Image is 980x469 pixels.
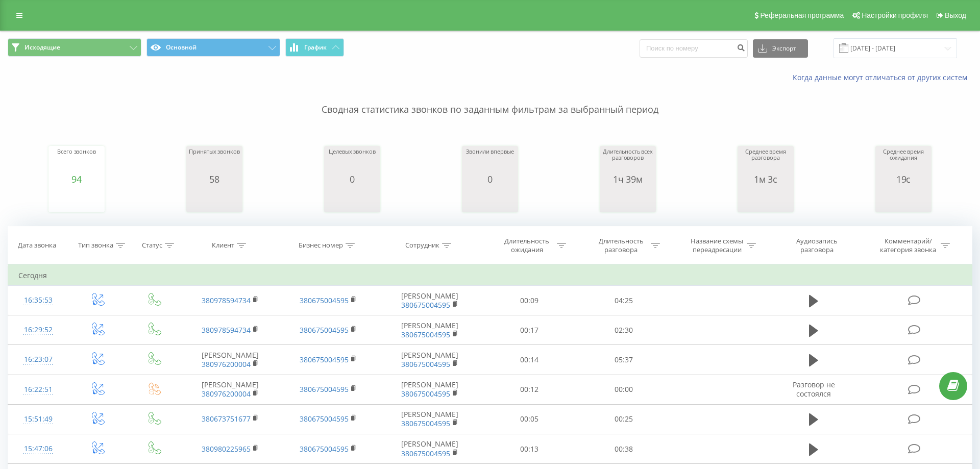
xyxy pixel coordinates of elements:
div: Всего звонков [57,149,96,174]
td: 00:17 [482,315,576,345]
span: Разговор не состоялся [793,380,835,399]
a: 380675004595 [401,449,450,458]
div: Название схемы переадресации [690,237,744,254]
div: 16:23:07 [18,350,58,369]
button: Основной [146,38,280,57]
div: Клиент [212,241,234,250]
span: Реферальная программа [760,11,844,19]
td: 00:25 [576,404,670,434]
div: Сотрудник [405,241,439,250]
td: 02:30 [576,315,670,345]
a: 380675004595 [300,444,349,454]
td: 00:12 [482,375,576,404]
div: Тип звонка [78,241,113,250]
td: [PERSON_NAME] [181,375,279,404]
div: 58 [189,174,239,184]
div: Бизнес номер [299,241,343,250]
div: Принятых звонков [189,149,239,174]
div: Аудиозапись разговора [784,237,850,254]
div: 15:51:49 [18,409,58,429]
p: Сводная статистика звонков по заданным фильтрам за выбранный период [8,83,972,116]
button: Экспорт [753,39,808,58]
a: 380675004595 [401,330,450,339]
td: Сегодня [8,265,972,286]
div: Комментарий/категория звонка [878,237,938,254]
div: 15:47:06 [18,439,58,459]
td: 00:13 [482,434,576,464]
a: 380675004595 [300,295,349,305]
div: Дата звонка [18,241,56,250]
span: График [304,44,327,51]
td: 00:38 [576,434,670,464]
div: Длительность всех разговоров [602,149,653,174]
a: 380675004595 [401,389,450,399]
a: 380673751677 [202,414,251,424]
td: 00:05 [482,404,576,434]
td: [PERSON_NAME] [377,375,482,404]
div: 16:22:51 [18,380,58,400]
div: Длительность ожидания [500,237,554,254]
a: 380976200004 [202,389,251,399]
div: 1м 3с [740,174,791,184]
div: Целевых звонков [329,149,375,174]
a: 380675004595 [300,325,349,335]
a: 380675004595 [300,384,349,394]
div: 94 [57,174,96,184]
td: 00:00 [576,375,670,404]
td: 00:14 [482,345,576,375]
button: График [285,38,344,57]
span: Исходящие [24,43,60,52]
button: Исходящие [8,38,141,57]
a: 380978594734 [202,325,251,335]
td: [PERSON_NAME] [377,315,482,345]
td: [PERSON_NAME] [377,345,482,375]
div: 16:35:53 [18,290,58,310]
span: Настройки профиля [862,11,928,19]
div: 19с [878,174,929,184]
div: Звонили впервые [466,149,513,174]
div: 0 [329,174,375,184]
a: 380675004595 [300,414,349,424]
input: Поиск по номеру [640,39,748,58]
td: 04:25 [576,286,670,315]
td: [PERSON_NAME] [377,286,482,315]
div: Длительность разговора [594,237,648,254]
span: Выход [945,11,966,19]
a: 380675004595 [401,418,450,428]
div: Среднее время разговора [740,149,791,174]
div: Статус [142,241,162,250]
a: 380675004595 [401,300,450,310]
a: 380675004595 [300,355,349,364]
div: 16:29:52 [18,320,58,340]
a: 380976200004 [202,359,251,369]
td: [PERSON_NAME] [377,404,482,434]
td: 05:37 [576,345,670,375]
td: [PERSON_NAME] [181,345,279,375]
a: 380978594734 [202,295,251,305]
a: 380675004595 [401,359,450,369]
a: 380980225965 [202,444,251,454]
td: [PERSON_NAME] [377,434,482,464]
td: 00:09 [482,286,576,315]
div: Среднее время ожидания [878,149,929,174]
div: 1ч 39м [602,174,653,184]
div: 0 [466,174,513,184]
a: Когда данные могут отличаться от других систем [793,72,972,82]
